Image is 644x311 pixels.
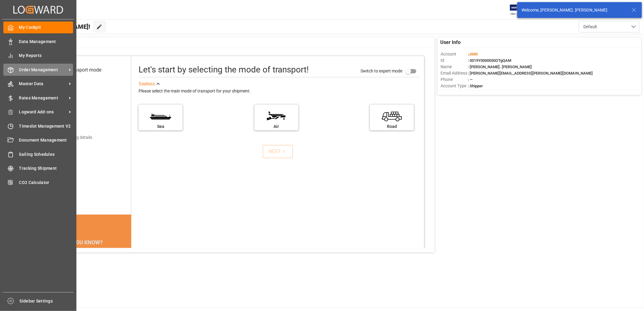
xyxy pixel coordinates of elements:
[468,71,593,75] span: : [PERSON_NAME][EMAIL_ADDRESS][PERSON_NAME][DOMAIN_NAME]
[19,179,73,186] span: CO2 Calculator
[3,35,73,47] a: Data Management
[54,66,101,74] div: Select transport mode
[468,84,483,88] span: : Shipper
[3,134,73,146] a: Document Management
[54,134,92,141] div: Add shipping details
[257,123,295,130] div: Air
[19,67,67,73] span: Order Management
[3,162,73,174] a: Tracking Shipment
[139,63,309,76] div: Let's start by selecting the mode of transport!
[468,77,473,82] span: : —
[19,38,73,45] span: Data Management
[263,145,293,158] button: NEXT
[139,88,420,95] div: Please select the main mode of transport for your shipment.
[34,236,132,249] div: DID YOU KNOW?
[441,39,461,46] span: User Info
[522,7,626,13] div: Welcome, [PERSON_NAME]. [PERSON_NAME]
[19,52,73,59] span: My Reports
[361,69,402,73] span: Switch to expert mode
[468,58,511,63] span: : 0019Y0000050OTgQAM
[469,52,478,56] span: JIMS
[441,70,468,76] span: Email Address
[579,21,639,32] button: open menu
[19,24,73,31] span: My Cockpit
[3,22,73,33] a: My Cockpit
[441,76,468,83] span: Phone
[373,123,411,130] div: Road
[19,95,67,101] span: Rates Management
[20,298,74,304] span: Sidebar Settings
[583,24,597,30] span: Default
[19,165,73,172] span: Tracking Shipment
[3,50,73,62] a: My Reports
[142,123,179,130] div: Sea
[3,176,73,188] a: CO2 Calculator
[510,5,531,15] img: Exertis%20JAM%20-%20Email%20Logo.jpg_1722504956.jpg
[441,57,468,64] span: Id
[19,123,73,129] span: Timeslot Management V2
[441,83,468,89] span: Account Type
[139,80,155,88] div: See less
[441,64,468,70] span: Name
[19,137,73,143] span: Document Management
[269,148,287,155] div: NEXT
[441,51,468,57] span: Account
[468,65,532,69] span: : [PERSON_NAME]. [PERSON_NAME]
[19,109,67,115] span: Logward Add-ons
[3,148,73,160] a: Sailing Schedules
[468,52,478,56] span: :
[3,120,73,132] a: Timeslot Management V2
[25,21,90,32] span: Hello [PERSON_NAME]!
[19,151,73,158] span: Sailing Schedules
[19,81,67,87] span: Master Data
